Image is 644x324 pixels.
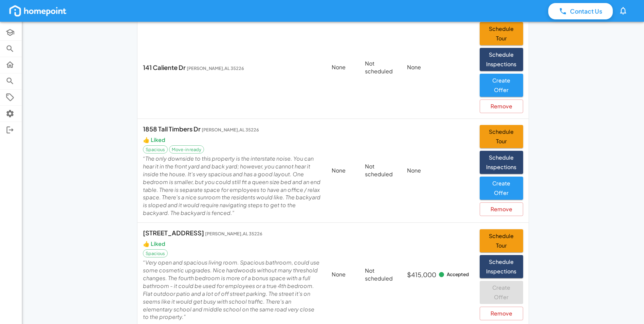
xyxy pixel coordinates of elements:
span: [PERSON_NAME] , AL 35226 [187,66,244,71]
button: Remove [480,202,523,216]
button: Schedule Tour [480,22,523,45]
button: Schedule Tour [480,125,523,148]
button: Schedule Inspections [480,151,523,174]
span: You have already created an offer for this home. [480,281,523,304]
span: [PERSON_NAME] , AL 35226 [205,231,262,236]
p: None [407,167,469,175]
button: Schedule Tour [480,229,523,252]
button: Create Offer [480,177,523,200]
p: None [332,64,354,71]
p: [STREET_ADDRESS] [143,228,321,237]
span: [PERSON_NAME] , AL 35226 [202,127,259,132]
button: Create Offer [480,74,523,97]
p: 141 Caliente Dr [143,63,321,72]
span: Spacious [143,146,167,152]
p: $415,000 [407,270,436,279]
p: Not scheduled [365,60,396,75]
p: 👍 Liked [143,240,165,248]
p: Not scheduled [365,163,396,178]
p: None [332,271,354,278]
span: Accepted [447,271,469,278]
img: homepoint_logo_white.png [8,4,68,18]
button: Remove [480,307,523,320]
p: “ Very open and spacious living room. Spacious bathroom, could use some cosmetic upgrades. Nice h... [143,259,321,321]
p: 👍 Liked [143,136,165,144]
p: Contact Us [570,7,602,16]
span: Spacious [143,250,167,256]
span: Move-in ready [169,146,204,152]
p: None [407,64,469,71]
p: 1858 Tall Timbers Dr [143,124,321,133]
p: “ The only downside to this property is the interstate noise. You can hear it in the front yard a... [143,155,321,217]
button: Schedule Inspections [480,48,523,71]
button: Schedule Inspections [480,255,523,278]
p: Not scheduled [365,267,396,283]
button: Remove [480,100,523,113]
p: None [332,167,354,175]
